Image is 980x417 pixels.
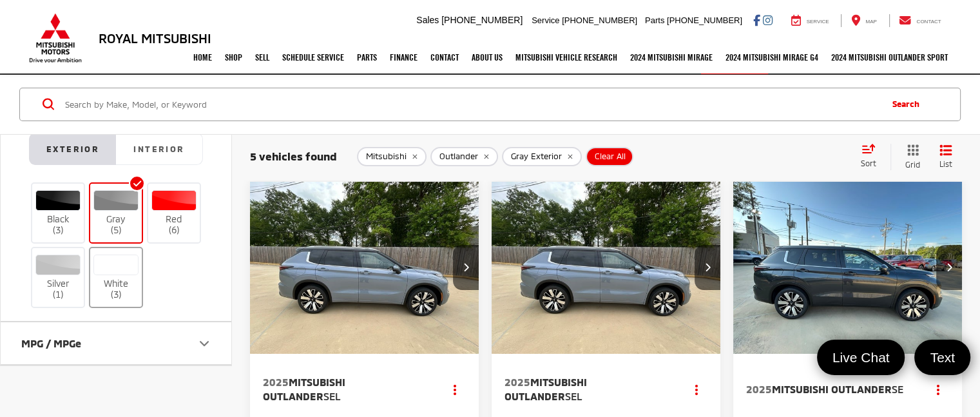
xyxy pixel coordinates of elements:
[504,376,587,402] span: Mitsubishi Outlander
[64,89,879,120] input: Search by Make, Model, or Keyword
[826,349,896,366] span: Live Chat
[90,255,142,300] label: White (3)
[865,19,876,24] span: Map
[443,378,466,400] button: Actions
[854,144,890,170] button: Select sort value
[504,376,530,388] span: 2025
[276,41,351,73] a: Schedule Service: Opens in a new tab
[32,190,84,236] label: Black (3)
[916,19,941,24] span: Contact
[21,337,81,349] div: MPG / MPGe
[511,151,562,162] span: Gray Exterior
[218,41,249,73] a: Shop
[430,147,498,166] button: remove Outlander
[197,336,212,351] div: MPG / MPGe
[1,322,233,364] button: MPG / MPGeMPG / MPGe
[357,147,427,166] button: remove Mitsubishi
[782,14,839,27] a: Service
[509,41,624,73] a: Mitsubishi Vehicle Research
[936,245,962,290] button: Next image
[586,147,633,166] button: Clear All
[930,144,962,170] button: List View
[562,15,637,25] span: [PHONE_NUMBER]
[667,15,742,25] span: [PHONE_NUMBER]
[733,182,963,354] div: 2025 Mitsubishi Outlander SE 0
[807,19,829,24] span: Service
[841,14,886,27] a: Map
[453,384,456,394] span: dropdown dots
[695,245,720,290] button: Next image
[923,349,961,366] span: Text
[249,41,276,73] a: Sell
[595,151,626,162] span: Clear All
[249,182,480,355] img: 2025 Mitsubishi Outlander SEL
[889,14,951,27] a: Contact
[250,150,337,162] span: 5 vehicles found
[90,190,142,236] label: Gray (5)
[465,41,509,73] a: About Us
[939,159,952,170] span: List
[817,340,905,375] a: Live Chat
[416,15,439,25] span: Sales
[366,151,407,162] span: Mitsubishi
[263,376,289,388] span: 2025
[624,41,719,73] a: 2024 Mitsubishi Mirage
[753,15,760,25] a: Facebook: Click to visit our Facebook page
[323,390,341,402] span: SEL
[424,41,465,73] a: Contact
[32,255,84,300] label: Silver (1)
[892,383,903,395] span: SE
[187,41,218,73] a: Home
[148,190,200,236] label: Red (6)
[645,15,664,25] span: Parts
[733,182,963,354] a: 2025 Mitsubishi Outlander SE2025 Mitsubishi Outlander SE2025 Mitsubishi Outlander SE2025 Mitsubis...
[439,151,478,162] span: Outlander
[441,15,523,25] span: [PHONE_NUMBER]
[133,144,184,154] span: Interior
[491,182,722,355] img: 2025 Mitsubishi Outlander SEL
[879,88,938,121] button: Search
[746,383,772,395] span: 2025
[263,376,345,402] span: Mitsubishi Outlander
[936,384,939,394] span: dropdown dots
[453,245,479,290] button: Next image
[99,31,211,45] h3: Royal Mitsubishi
[565,390,582,402] span: SEL
[249,182,480,354] a: 2025 Mitsubishi Outlander SEL2025 Mitsubishi Outlander SEL2025 Mitsubishi Outlander SEL2025 Mitsu...
[685,378,707,400] button: Actions
[914,340,970,375] a: Text
[927,378,949,400] button: Actions
[263,375,430,404] a: 2025Mitsubishi OutlanderSEL
[733,182,963,355] img: 2025 Mitsubishi Outlander SE
[695,384,697,394] span: dropdown dots
[746,382,914,396] a: 2025Mitsubishi OutlanderSE
[26,13,84,63] img: Mitsubishi
[532,15,559,25] span: Service
[383,41,424,73] a: Finance
[504,375,672,404] a: 2025Mitsubishi OutlanderSEL
[502,147,582,166] button: remove Gray
[772,383,892,395] span: Mitsubishi Outlander
[351,41,383,73] a: Parts: Opens in a new tab
[491,182,722,354] a: 2025 Mitsubishi Outlander SEL2025 Mitsubishi Outlander SEL2025 Mitsubishi Outlander SEL2025 Mitsu...
[249,182,480,354] div: 2025 Mitsubishi Outlander SEL 0
[905,159,920,170] span: Grid
[861,159,876,168] span: Sort
[763,15,773,25] a: Instagram: Click to visit our Instagram page
[719,41,825,73] a: 2024 Mitsubishi Mirage G4
[825,41,954,73] a: 2024 Mitsubishi Outlander SPORT
[890,144,930,170] button: Grid View
[491,182,722,354] div: 2025 Mitsubishi Outlander SEL 0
